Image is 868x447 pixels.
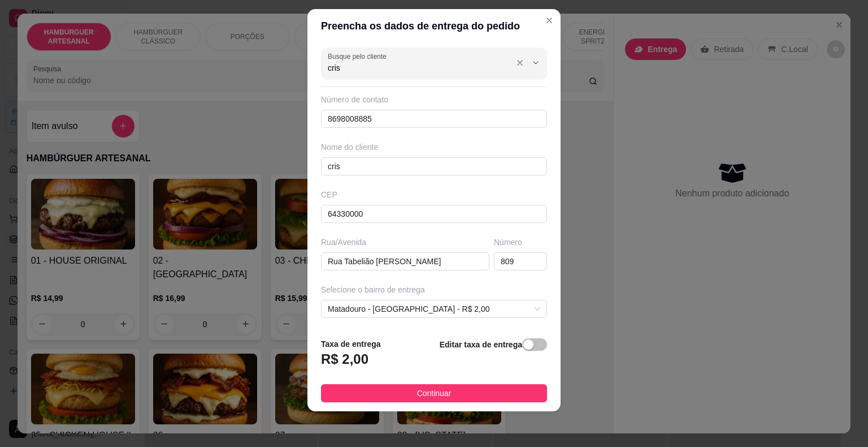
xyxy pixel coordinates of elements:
header: Preencha os dados de entrega do pedido [307,9,561,43]
label: Busque pelo cliente [328,51,390,61]
div: Rua/Avenida [321,237,489,248]
div: CEP [321,189,547,200]
span: Matadouro - São Miguel do Tapuio - R$ 2,00 [328,300,540,317]
button: Show suggestions [511,54,529,72]
strong: Editar taxa de entrega [440,340,522,349]
input: Ex.: (11) 9 8888-9999 [321,110,547,128]
div: Número [494,237,547,248]
input: Ex.: 00000-000 [321,205,547,223]
div: Selecione o bairro de entrega [321,284,547,295]
h3: R$ 2,00 [321,350,368,368]
span: Continuar [417,387,452,399]
div: Número de contato [321,94,547,105]
strong: Taxa de entrega [321,339,381,349]
input: Ex.: Rua Oscar Freire [321,252,489,270]
input: Ex.: João da Silva [321,157,547,175]
input: Busque pelo cliente [328,62,509,74]
div: Nome do cliente [321,141,547,153]
button: Show suggestions [527,54,545,72]
button: Close [540,11,558,29]
button: Continuar [321,384,547,402]
input: Ex.: 44 [494,252,547,270]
